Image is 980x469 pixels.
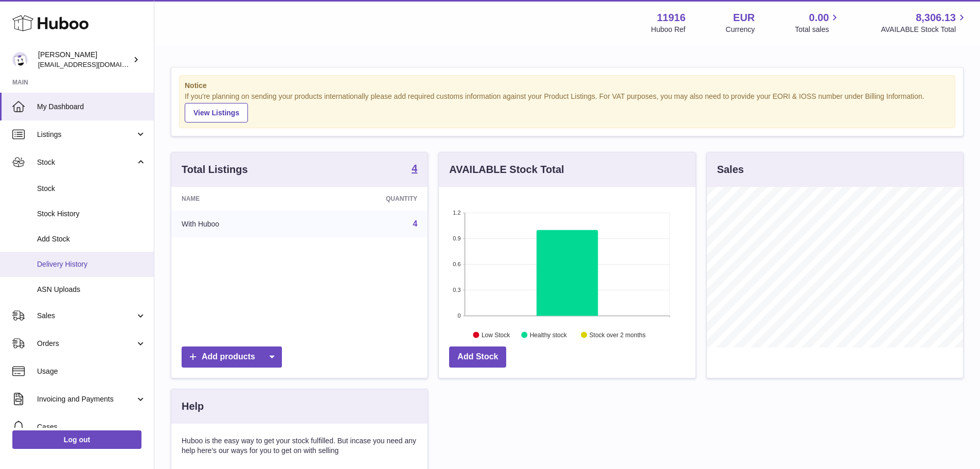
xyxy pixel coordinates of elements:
[171,187,307,211] th: Name
[185,81,950,91] strong: Notice
[37,339,135,349] span: Orders
[37,367,146,376] span: Usage
[37,130,135,140] span: Listings
[37,102,146,112] span: My Dashboard
[651,25,686,34] div: Huboo Ref
[38,50,131,70] div: [PERSON_NAME]
[37,234,146,244] span: Add Stock
[37,285,146,294] span: ASN Uploads
[881,25,968,34] span: AVAILABLE Stock Total
[453,287,461,293] text: 0.3
[185,103,248,123] a: View Listings
[412,163,417,176] a: 4
[449,163,564,177] h3: AVAILABLE Stock Total
[453,210,461,216] text: 1.2
[482,331,510,338] text: Low Stock
[182,399,204,413] h3: Help
[412,163,417,173] strong: 4
[182,346,282,368] a: Add products
[12,52,28,67] img: internalAdmin-11916@internal.huboo.com
[717,163,744,177] h3: Sales
[182,163,248,177] h3: Total Listings
[733,11,755,25] strong: EUR
[37,394,135,404] span: Invoicing and Payments
[530,331,567,338] text: Healthy stock
[185,92,950,123] div: If you're planning on sending your products internationally please add required customs informati...
[37,259,146,269] span: Delivery History
[881,11,968,34] a: 8,306.13 AVAILABLE Stock Total
[453,261,461,267] text: 0.6
[458,312,461,319] text: 0
[171,211,307,237] td: With Huboo
[37,422,146,432] span: Cases
[449,346,506,368] a: Add Stock
[37,209,146,219] span: Stock History
[182,436,417,456] p: Huboo is the easy way to get your stock fulfilled. But incase you need any help here's our ways f...
[453,235,461,241] text: 0.9
[37,311,135,321] span: Sales
[657,11,686,25] strong: 11916
[916,11,956,25] span: 8,306.13
[307,187,427,211] th: Quantity
[37,158,135,167] span: Stock
[413,219,417,228] a: 4
[37,184,146,194] span: Stock
[726,25,755,34] div: Currency
[809,11,829,25] span: 0.00
[590,331,646,338] text: Stock over 2 months
[795,25,841,34] span: Total sales
[795,11,841,34] a: 0.00 Total sales
[38,60,151,68] span: [EMAIL_ADDRESS][DOMAIN_NAME]
[12,430,141,449] a: Log out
